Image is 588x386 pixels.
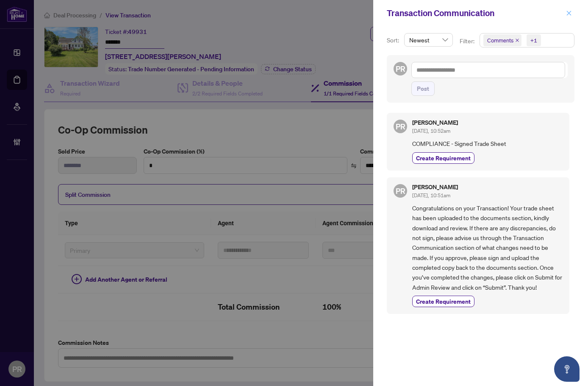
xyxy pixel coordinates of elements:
[412,120,458,126] h5: [PERSON_NAME]
[411,81,435,96] button: Post
[412,203,563,292] span: Congratulations on your Transaction! Your trade sheet has been uploaded to the documents section,...
[412,184,458,190] h5: [PERSON_NAME]
[396,185,405,197] span: PR
[409,34,448,46] span: Newest
[412,296,474,307] button: Create Requirement
[396,63,405,75] span: PR
[387,36,401,45] p: Sort:
[416,154,471,162] span: Create Requirement
[412,192,450,199] span: [DATE], 10:51am
[460,36,476,46] p: Filter:
[412,139,563,148] span: COMPLIANCE - Signed Trade Sheet
[515,38,519,42] span: close
[487,36,513,45] span: Comments
[387,7,563,20] div: Transaction Communication
[412,128,450,134] span: [DATE], 10:52am
[530,36,537,45] div: +1
[483,34,521,46] span: Comments
[412,152,474,164] button: Create Requirement
[396,120,405,132] span: PR
[566,10,572,16] span: close
[416,297,471,306] span: Create Requirement
[554,356,580,382] button: Open asap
